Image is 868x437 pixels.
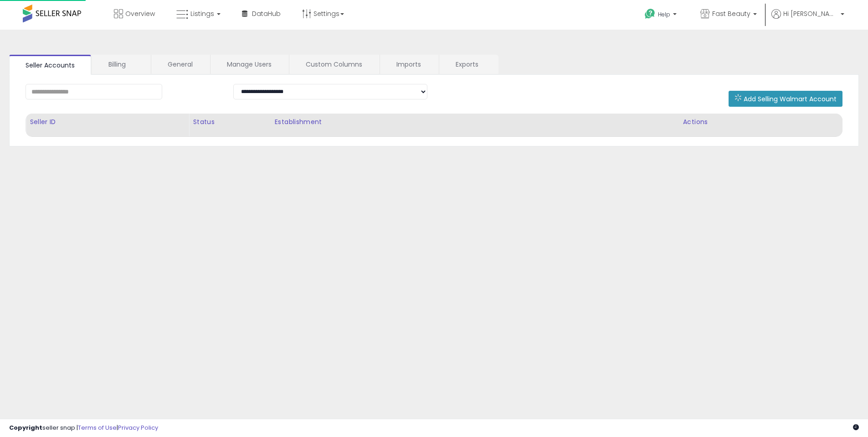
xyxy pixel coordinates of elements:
div: Actions [683,117,838,127]
button: Add Selling Walmart Account [729,91,842,107]
span: Add Selling Walmart Account [744,94,837,104]
a: General [151,55,209,74]
span: DataHub [252,9,281,18]
a: Seller Accounts [9,55,91,75]
a: Help [637,1,686,30]
a: Manage Users [211,55,288,74]
a: Terms of Use [78,423,117,432]
a: Custom Columns [289,55,379,74]
span: Listings [190,9,214,18]
span: Fast Beauty [712,9,750,18]
div: Status [193,117,267,127]
div: Seller ID [30,117,185,127]
a: Privacy Policy [118,423,158,432]
i: Get Help [644,8,656,20]
span: Hi [PERSON_NAME] [783,9,838,18]
a: Imports [380,55,438,74]
strong: Copyright [9,423,42,432]
div: Establishment [275,117,675,127]
div: seller snap | | [9,424,158,432]
a: Billing [92,55,150,74]
span: Help [658,10,670,18]
a: Exports [439,55,498,74]
a: Hi [PERSON_NAME] [771,9,844,30]
span: Overview [125,9,155,18]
